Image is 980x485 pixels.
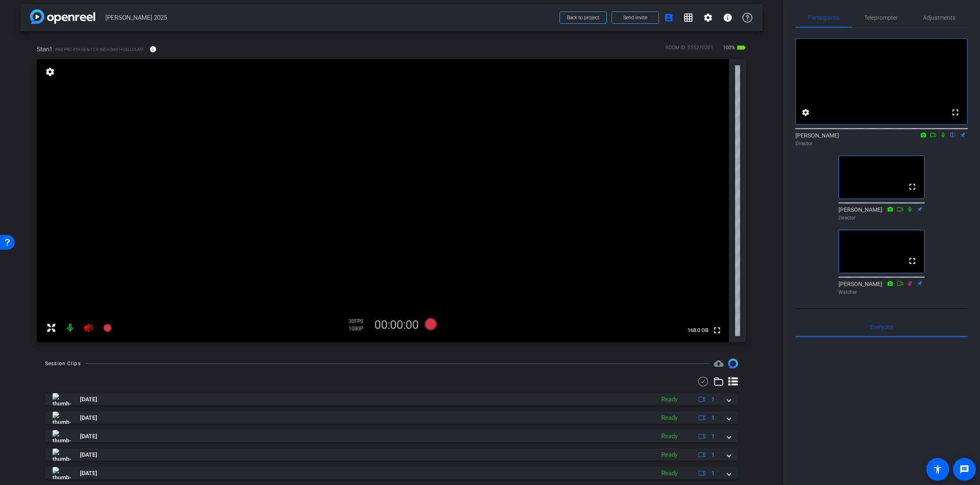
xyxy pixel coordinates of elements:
img: thumb-nail [53,412,71,424]
mat-icon: settings [703,13,713,23]
div: 1080P [349,325,369,332]
div: 30 [349,318,369,325]
mat-expansion-panel-header: thumb-nail[DATE]Ready1 [45,467,738,479]
mat-icon: message [959,464,969,474]
span: Back to project [567,15,599,21]
div: [PERSON_NAME] [838,206,925,222]
mat-icon: account_box [664,13,674,23]
span: 1 [711,469,715,478]
span: Destinations for your clips [714,359,724,368]
img: thumb-nail [53,467,71,479]
span: 100% [722,41,736,54]
mat-expansion-panel-header: thumb-nail[DATE]Ready1 [45,393,738,405]
div: Ready [657,395,682,404]
mat-icon: settings [44,67,56,77]
div: Ready [657,469,682,478]
mat-icon: fullscreen [950,108,960,117]
mat-icon: fullscreen [712,325,722,335]
span: [DATE] [80,451,97,459]
div: [PERSON_NAME] [838,280,925,296]
span: 1 [711,451,715,459]
mat-icon: fullscreen [907,256,917,266]
div: ROOM ID: 555270201 [665,44,713,56]
img: thumb-nail [53,430,71,442]
div: Director [795,140,968,147]
span: Send invite [623,14,647,21]
span: 168.0 GB [685,325,711,335]
div: 00:00:00 [369,318,424,332]
mat-icon: fullscreen [907,182,917,192]
mat-expansion-panel-header: thumb-nail[DATE]Ready1 [45,412,738,424]
span: FPS [354,318,363,324]
span: 1 [711,414,715,422]
img: Session clips [728,359,738,368]
div: Ready [657,413,682,423]
div: Director [838,214,925,222]
mat-expansion-panel-header: thumb-nail[DATE]Ready1 [45,430,738,442]
span: [DATE] [80,432,97,441]
img: thumb-nail [53,448,71,461]
span: Everyone [870,324,893,330]
mat-icon: info [149,46,157,53]
mat-icon: settings [801,108,811,117]
span: Stan1 [37,45,53,54]
mat-icon: battery_std [736,43,746,53]
span: [DATE] [80,469,97,478]
span: [DATE] [80,414,97,422]
div: Ready [657,450,682,460]
mat-icon: info [723,13,733,23]
img: app-logo [30,9,95,24]
span: iPad Pro 4th Gen 12.9-inch (WiFi+Cellular) [55,46,143,53]
mat-icon: cloud_upload [714,359,724,368]
mat-expansion-panel-header: thumb-nail[DATE]Ready1 [45,448,738,461]
div: Ready [657,432,682,441]
span: 1 [711,395,715,404]
mat-icon: accessibility [933,464,943,474]
span: [DATE] [80,395,97,404]
span: Adjustments [923,15,955,21]
span: [PERSON_NAME] 2025 [105,9,555,26]
div: Session Clips [45,359,81,368]
mat-icon: grid_on [683,13,693,23]
img: thumb-nail [53,393,71,405]
span: Teleprompter [864,15,898,21]
button: Back to project [560,11,607,24]
div: Watcher [838,288,925,296]
button: Send invite [612,11,659,24]
span: Participants [808,15,839,21]
span: 1 [711,432,715,441]
div: [PERSON_NAME] [795,131,968,147]
mat-icon: flip [948,131,958,138]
